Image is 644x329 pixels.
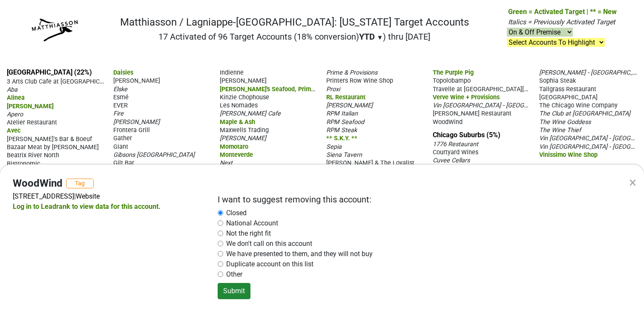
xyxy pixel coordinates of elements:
[226,228,271,239] label: Not the right fit
[226,249,373,259] label: We have presented to them, and they will not buy
[13,202,161,211] a: Log in to Leadrank to view data for this account.
[13,177,63,190] h4: WoodWind
[629,172,636,193] div: ×
[226,259,313,269] label: Duplicate account on this list
[66,179,94,188] button: Tag
[74,192,76,200] span: |
[226,239,312,249] label: We don't call on this account
[218,283,250,299] button: Submit
[13,192,74,200] a: [STREET_ADDRESS]
[226,269,242,280] label: Other
[226,208,247,218] label: Closed
[76,192,100,200] a: Website
[226,218,278,228] label: National Account
[218,194,615,205] h2: I want to suggest removing this account:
